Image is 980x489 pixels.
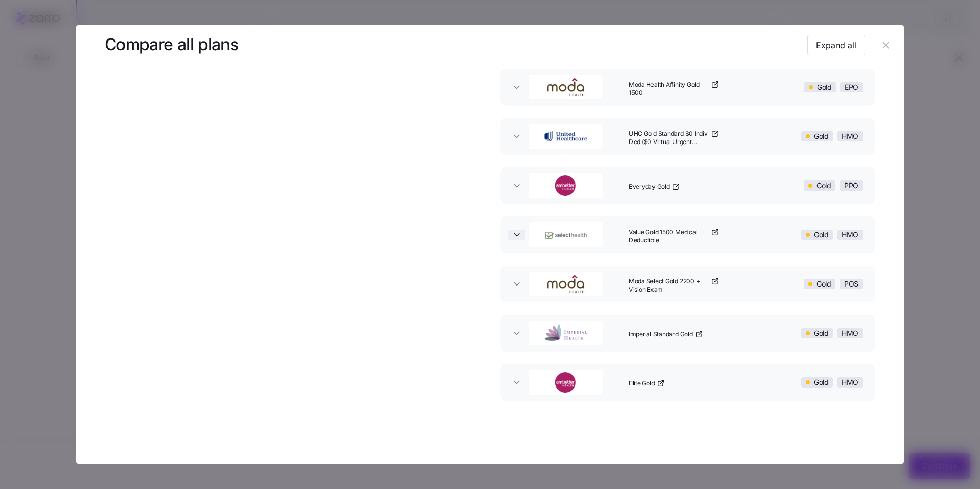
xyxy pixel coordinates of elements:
[530,274,602,294] img: Moda Health
[500,118,875,155] button: UnitedHealthcareUHC Gold Standard $0 Indiv Ded ($0 Virtual Urgent Care)GoldHMO
[500,69,875,106] button: Moda HealthModa Health Affinity Gold 1500GoldEPO
[629,228,709,246] span: Value Gold 1500 Medical Deductible
[629,277,709,295] span: Moda Select Gold 2200 + Vision Exam
[816,39,856,51] span: Expand all
[629,277,719,295] a: Moda Select Gold 2200 + Vision Exam
[842,230,859,239] span: HMO
[842,378,859,387] span: HMO
[629,80,709,98] span: Moda Health Affinity Gold 1500
[807,35,865,55] button: Expand all
[845,83,859,92] span: EPO
[629,379,655,388] span: Elite Gold
[842,329,859,338] span: HMO
[629,80,719,98] a: Moda Health Affinity Gold 1500
[629,379,665,388] a: Elite Gold
[629,182,670,191] span: Everyday Gold
[814,329,828,338] span: Gold
[629,228,719,246] a: Value Gold 1500 Medical Deductible
[816,279,831,289] span: Gold
[530,372,602,393] img: Ambetter
[629,182,680,191] a: Everyday Gold
[629,130,709,147] span: UHC Gold Standard $0 Indiv Ded ($0 Virtual Urgent Care)
[844,181,859,190] span: PPO
[530,175,602,196] img: Ambetter
[500,216,875,253] button: SelectHealthValue Gold 1500 Medical DeductibleGoldHMO
[500,266,875,302] button: Moda HealthModa Select Gold 2200 + Vision ExamGoldPOS
[629,330,693,339] span: Imperial Standard Gold
[814,230,828,239] span: Gold
[817,83,831,92] span: Gold
[530,77,602,97] img: Moda Health
[105,33,238,56] h3: Compare all plans
[530,323,602,343] img: Imperial Health Plan
[500,315,875,352] button: Imperial Health PlanImperial Standard GoldGoldHMO
[814,378,828,387] span: Gold
[844,279,859,289] span: POS
[629,330,703,339] a: Imperial Standard Gold
[530,225,602,245] img: SelectHealth
[629,130,719,147] a: UHC Gold Standard $0 Indiv Ded ($0 Virtual Urgent Care)
[530,126,602,147] img: UnitedHealthcare
[500,167,875,204] button: AmbetterEveryday GoldGoldPPO
[816,181,831,190] span: Gold
[842,132,859,141] span: HMO
[814,132,828,141] span: Gold
[500,364,875,401] button: AmbetterElite GoldGoldHMO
